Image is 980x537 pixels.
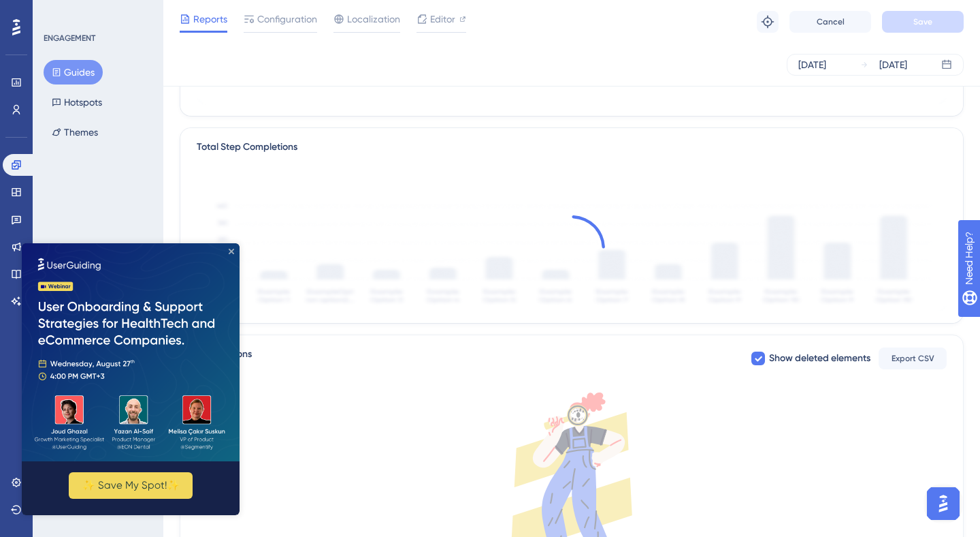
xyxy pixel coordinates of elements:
div: [DATE] [879,57,907,73]
span: Editor [430,11,455,27]
div: [DATE] [798,57,826,73]
button: Export CSV [879,348,947,369]
span: Save [913,16,932,27]
span: Export CSV [892,353,934,364]
button: Hotspots [44,90,110,114]
button: Themes [44,120,106,144]
div: Total Step Completions [197,139,297,155]
span: Need Help? [32,3,85,20]
span: Localization [347,11,400,27]
span: Configuration [257,11,317,27]
button: Cancel [789,11,871,33]
div: Close Preview [207,5,212,11]
button: ✨ Save My Spot!✨ [47,229,171,256]
button: Guides [44,60,103,85]
span: Cancel [817,16,845,27]
iframe: UserGuiding AI Assistant Launcher [923,483,964,524]
span: Show deleted elements [769,350,870,367]
div: ENGAGEMENT [44,33,95,44]
button: Save [882,11,964,33]
span: Reports [193,11,227,27]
